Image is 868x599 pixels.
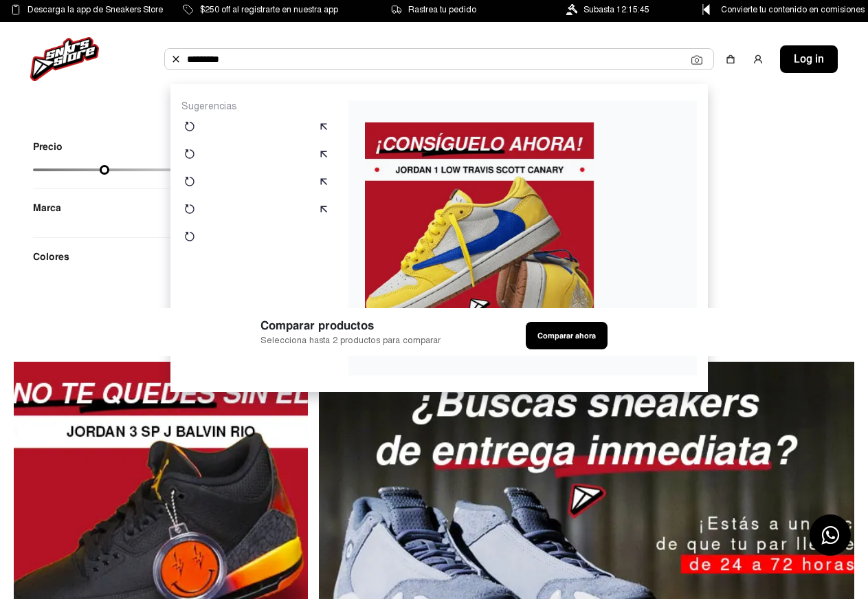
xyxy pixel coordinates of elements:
[170,54,181,65] img: Buscar
[408,2,476,17] span: Rastrea tu pedido
[33,249,207,264] p: Colores
[184,149,195,160] img: restart.svg
[318,149,329,160] img: suggest.svg
[33,200,207,215] p: Marca
[318,176,329,187] img: suggest.svg
[318,204,329,215] img: suggest.svg
[794,51,824,67] span: Log in
[184,231,195,242] img: restart.svg
[725,54,736,65] img: shopping
[184,121,195,132] img: restart.svg
[691,54,702,65] img: Cámara
[721,2,865,17] span: Convierte tu contenido en comisiones
[184,176,195,187] img: restart.svg
[33,142,175,151] p: Precio
[698,4,715,15] img: Control Point Icon
[27,2,163,17] span: Descarga la app de Sneakers Store
[260,317,441,334] span: Comparar productos
[181,100,332,113] p: Sugerencias
[583,2,649,17] span: Subasta 12:15:45
[753,54,764,65] img: user
[526,322,608,349] button: Comparar ahora
[260,334,441,347] span: Selecciona hasta 2 productos para comparar
[318,121,329,132] img: suggest.svg
[200,2,338,17] span: $250 off al registrarte en nuestra app
[184,204,195,215] img: restart.svg
[30,37,99,81] img: logo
